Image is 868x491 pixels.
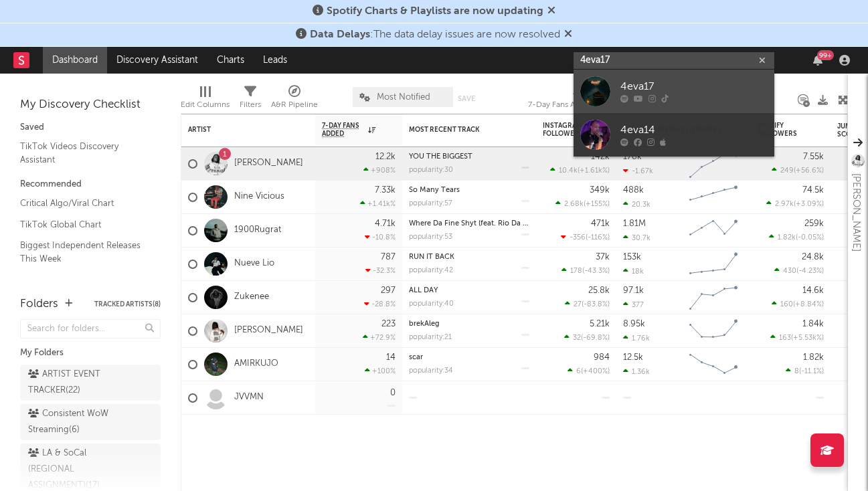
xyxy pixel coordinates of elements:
[234,191,284,203] a: Nine Vicious
[623,233,650,242] div: 30.7k
[43,47,107,74] a: Dashboard
[409,187,460,194] a: So Many Tears
[757,122,804,138] div: Spotify Followers
[584,268,608,275] span: -43.3 %
[310,29,370,40] span: Data Delays
[623,353,643,362] div: 12.5k
[574,52,774,69] input: Search for artists
[363,333,396,342] div: +72.9 %
[770,333,824,342] div: ( )
[798,268,822,275] span: -4.23 %
[564,333,610,342] div: ( )
[271,97,318,113] div: A&R Pipeline
[310,29,560,40] span: : The data delay issues are now resolved
[20,196,147,211] a: Critical Algo/Viral Chart
[590,320,610,328] div: 5.21k
[20,365,161,401] a: ARTIST EVENT TRACKER(22)
[409,334,452,341] div: popularity: 21
[458,95,475,102] button: Save
[623,153,642,161] div: 178k
[620,122,768,138] div: 4eva14
[550,166,610,175] div: ( )
[207,47,254,74] a: Charts
[623,253,641,262] div: 153k
[795,301,822,308] span: +8.84 %
[409,254,529,261] div: RUN IT BACK
[804,219,824,228] div: 259k
[683,181,744,214] svg: Chart title
[802,186,824,195] div: 74.5k
[683,214,744,248] svg: Chart title
[683,147,744,181] svg: Chart title
[409,233,452,241] div: popularity: 53
[803,353,824,362] div: 1.82k
[409,200,452,207] div: popularity: 57
[623,200,650,209] div: 20.3k
[623,167,653,175] div: -1.67k
[20,97,161,113] div: My Discovery Checklist
[409,220,555,227] a: Where Da Fine Shyt (feat. Rio Da Yung Og)
[594,353,610,362] div: 984
[375,219,396,228] div: 4.71k
[381,253,396,262] div: 787
[580,167,608,175] span: +1.61k %
[796,201,822,208] span: +3.09 %
[409,287,438,294] a: ALL DAY
[271,80,318,119] div: A&R Pipeline
[794,368,799,375] span: 8
[620,79,768,95] div: 4eva17
[240,80,261,119] div: Filters
[574,70,774,113] a: 4eva17
[623,219,646,228] div: 1.81M
[802,286,824,295] div: 14.6k
[409,320,529,328] div: brekAleg
[584,301,608,308] span: -83.8 %
[774,266,824,275] div: ( )
[772,300,824,308] div: ( )
[20,296,58,312] div: Folders
[683,348,744,381] svg: Chart title
[783,268,796,275] span: 430
[20,177,161,193] div: Recommended
[574,113,774,157] a: 4eva14
[20,139,147,167] a: TikTok Videos Discovery Assistant
[363,166,396,175] div: +908 %
[409,367,453,375] div: popularity: 34
[409,153,529,161] div: YOU THE BIGGEST
[590,186,610,195] div: 349k
[780,301,793,308] span: 160
[779,334,791,342] span: 163
[591,153,610,161] div: 142k
[409,354,529,361] div: scar
[591,219,610,228] div: 471k
[254,47,296,74] a: Leads
[801,368,822,375] span: -11.1 %
[107,47,207,74] a: Discovery Assistant
[564,201,584,208] span: 2.68k
[365,266,396,275] div: -32.3 %
[561,266,610,275] div: ( )
[570,234,586,241] span: -356
[322,122,365,138] span: 7-Day Fans Added
[364,300,396,308] div: -28.8 %
[683,281,744,314] svg: Chart title
[409,320,440,328] a: brekAleg
[181,97,230,113] div: Edit Columns
[568,367,610,375] div: ( )
[683,314,744,348] svg: Chart title
[20,120,161,136] div: Saved
[365,367,396,375] div: +100 %
[528,97,628,113] div: 7-Day Fans Added (7-Day Fans Added)
[583,368,608,375] span: +400 %
[573,334,581,342] span: 32
[390,389,396,397] div: 0
[409,254,454,261] a: RUN IT BACK
[381,286,396,295] div: 297
[564,29,572,40] span: Dismiss
[181,80,230,119] div: Edit Columns
[786,367,824,375] div: ( )
[848,173,864,252] div: [PERSON_NAME]
[365,233,396,241] div: -10.8 %
[409,287,529,294] div: ALL DAY
[240,97,261,113] div: Filters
